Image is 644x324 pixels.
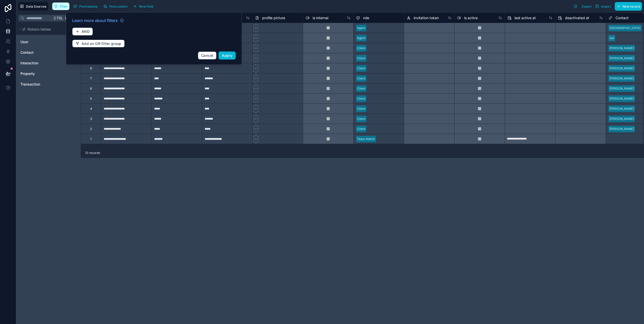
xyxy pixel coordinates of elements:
span: AND [82,29,90,34]
button: Export [572,2,593,11]
div: Client [357,127,365,131]
div: 6 [90,87,92,91]
div: Client [357,96,365,101]
div: 8 [90,66,92,70]
div: [PERSON_NAME] [609,76,634,81]
div: Property [18,70,79,78]
div: [PERSON_NAME] [609,56,634,61]
div: Agent [357,26,365,30]
a: Property [20,71,61,76]
div: 1 [90,137,92,141]
div: 4 [90,107,92,111]
a: Contact [20,50,61,55]
button: Add an OR filter group [72,40,125,48]
span: Export [582,5,592,8]
span: Add an OR filter group [82,41,121,46]
span: Ctrl [53,15,64,21]
span: Permissions [79,5,97,8]
span: 12 records [85,151,100,155]
span: profile picture [262,15,285,20]
span: Noloco tables [28,27,51,32]
div: Agent [357,36,365,40]
span: is internal [313,15,328,20]
button: AND [72,28,93,36]
span: Cancel [201,53,213,58]
span: Contact [20,50,34,55]
a: Transaction [20,82,61,87]
div: User [18,38,79,46]
span: Apply [222,53,232,58]
span: New record [623,5,640,8]
span: last active at [515,15,536,20]
a: Permissions [71,3,101,10]
div: 3 [90,117,92,121]
div: [GEOGRAPHIC_DATA] [609,26,640,30]
div: [PERSON_NAME] [609,86,634,91]
div: [PERSON_NAME] [609,127,634,131]
span: Property [20,71,35,76]
span: role [363,15,369,20]
span: Data Sources [26,5,46,8]
span: invitation token [414,15,439,20]
span: is active [464,15,478,20]
div: 2 [90,127,92,131]
div: Client [357,66,365,71]
button: Find column [101,3,129,10]
button: Cancel [198,51,217,60]
div: Client [357,86,365,91]
a: New record [613,2,642,11]
div: 7 [90,76,92,80]
button: New field [131,3,155,10]
span: User [20,39,28,44]
button: Data Sources [18,2,48,11]
a: Learn more about filters [72,17,124,23]
span: Transaction [20,82,40,87]
div: [PERSON_NAME] [609,117,634,121]
button: Import [593,2,613,11]
div: Gal [609,36,614,40]
div: Client [357,76,365,81]
span: Learn more about filters [72,17,118,23]
div: [PERSON_NAME] [609,96,634,101]
div: [PERSON_NAME] [609,46,634,50]
span: Find column [109,5,127,8]
div: Client [357,56,365,61]
a: Interaction [20,61,61,66]
span: New field [139,5,153,8]
span: Contact [615,15,629,20]
button: Filter [52,3,70,10]
div: Team Admin [357,137,375,141]
div: [PERSON_NAME] [609,106,634,111]
div: Transaction [18,80,79,88]
div: 5 [90,97,92,101]
div: Client [357,106,365,111]
span: deactivated at [565,15,589,20]
button: Apply [219,51,236,60]
button: New record [615,2,642,11]
div: Contact [18,48,79,57]
div: Client [357,46,365,50]
div: [PERSON_NAME] [609,66,634,71]
span: K [64,16,68,20]
button: Noloco tables [18,26,76,33]
span: Import [601,5,611,8]
div: Interaction [18,59,79,67]
a: User [20,39,61,44]
span: Interaction [20,61,38,66]
span: Filter [60,5,68,8]
div: Client [357,117,365,121]
button: Permissions [71,3,99,10]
